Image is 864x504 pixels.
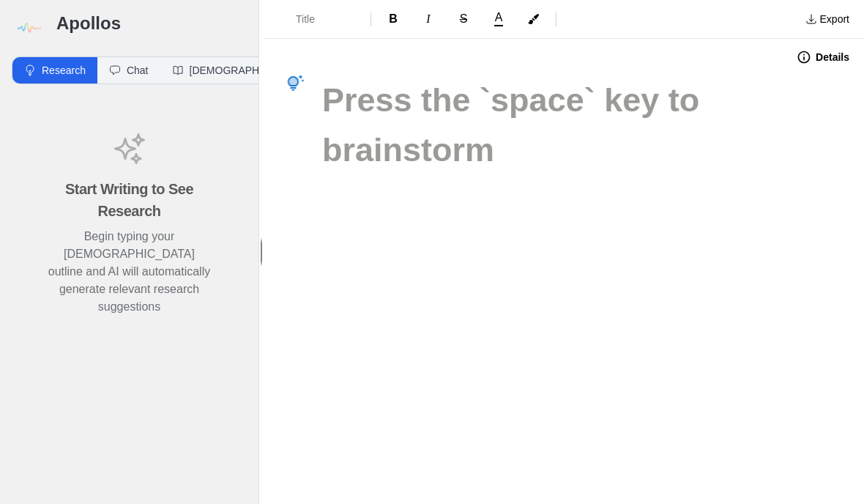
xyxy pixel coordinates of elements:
[797,7,858,31] button: Export
[47,228,212,316] p: Begin typing your [DEMOGRAPHIC_DATA] outline and AI will automatically generate relevant research...
[412,7,444,31] button: Format Italics
[12,57,97,84] button: Research
[495,12,503,23] span: A
[296,12,347,26] span: Title
[160,57,316,84] button: [DEMOGRAPHIC_DATA]
[483,9,515,29] button: A
[97,57,160,84] button: Chat
[447,7,480,31] button: Format Strikethrough
[389,12,398,25] span: B
[788,45,858,69] button: Details
[12,12,45,45] img: logo
[460,12,468,25] span: S
[377,7,409,31] button: Format Bold
[269,6,365,32] button: Formatting Options
[56,12,247,35] h3: Apollos
[791,431,846,486] iframe: Drift Widget Chat Controller
[47,178,212,222] h4: Start Writing to See Research
[426,12,430,25] span: I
